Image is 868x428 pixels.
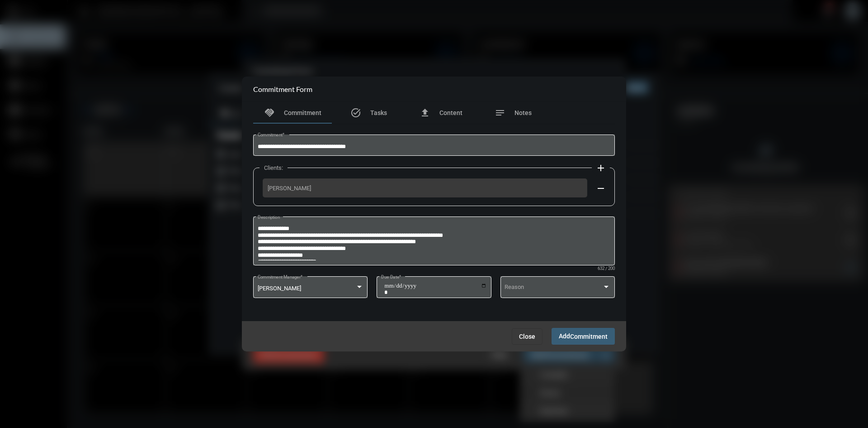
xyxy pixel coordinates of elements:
[284,109,321,116] span: Commitment
[420,107,430,118] mat-icon: file_upload
[258,285,301,292] span: [PERSON_NAME]
[570,333,608,340] span: Commitment
[512,328,542,345] button: Close
[350,107,361,118] mat-icon: task_alt
[595,183,606,194] mat-icon: remove
[559,332,608,340] span: Add
[268,185,582,192] span: [PERSON_NAME]
[495,107,505,118] mat-icon: notes
[259,164,288,171] label: Clients:
[370,109,387,116] span: Tasks
[519,333,535,340] span: Close
[253,85,312,93] h2: Commitment Form
[552,328,615,345] button: AddCommitment
[514,109,532,116] span: Notes
[595,163,606,173] mat-icon: add
[439,109,462,116] span: Content
[598,266,615,271] mat-hint: 632 / 200
[264,107,275,118] mat-icon: handshake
